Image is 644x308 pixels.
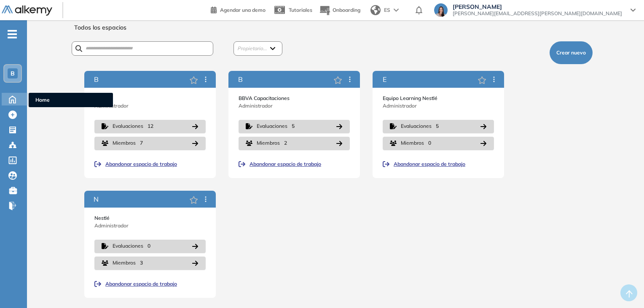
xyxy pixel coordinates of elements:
a: Agendar una demo [211,4,266,14]
p: Equipo Learning Nestlé [383,95,494,102]
span: Miembros [401,139,424,147]
span: Abandonar espacio de trabajo [250,160,321,168]
span: Evaluaciones [113,122,143,130]
p: Nestlé [94,214,206,222]
span: Evaluaciones [113,242,143,250]
button: Evaluaciones5 [383,120,494,133]
img: arrow [394,8,399,12]
span: Abandonar espacio de trabajo [394,160,465,168]
button: Crear nuevo [550,41,593,64]
span: B [11,70,15,77]
span: 5 [436,122,439,130]
span: Miembros [113,139,136,147]
span: [PERSON_NAME] [453,3,622,10]
span: 12 [148,122,153,130]
h1: Todos los espacios [74,24,126,31]
button: Miembros2 [239,137,350,150]
button: Miembros7 [94,137,206,150]
span: [PERSON_NAME][EMAIL_ADDRESS][PERSON_NAME][DOMAIN_NAME] [453,10,622,17]
span: N [94,194,99,204]
span: 0 [148,242,150,250]
span: Abandonar espacio de trabajo [105,280,177,288]
p: Administrador [383,102,494,110]
button: Miembros0 [383,137,494,150]
button: Evaluaciones12 [94,120,206,133]
img: Logo [2,5,52,16]
span: Abandonar espacio de trabajo [105,160,177,168]
button: Evaluaciones0 [94,240,206,253]
span: B [238,74,243,84]
span: Onboarding [333,7,360,13]
button: Abandonar espacio de trabajo [383,160,465,168]
span: 5 [292,122,295,130]
span: ES [384,6,390,14]
i: - [8,33,17,35]
img: world [370,5,381,15]
span: 7 [140,139,143,147]
p: Administrador [94,102,206,110]
button: Miembros3 [94,257,206,270]
button: Abandonar espacio de trabajo [94,160,177,168]
button: Abandonar espacio de trabajo [239,160,321,168]
span: 0 [428,139,431,147]
span: E [383,74,386,84]
button: Abandonar espacio de trabajo [94,280,177,288]
button: Evaluaciones5 [239,120,350,133]
p: BBVA Capacitaciones [239,95,350,102]
span: 3 [140,259,143,267]
span: 2 [284,139,287,147]
span: Miembros [257,139,280,147]
p: Administrador [94,222,206,230]
span: Tutoriales [289,7,312,13]
span: B [94,74,99,84]
button: Onboarding [319,1,360,19]
span: Evaluaciones [401,122,432,130]
span: Agendar una demo [220,7,266,13]
p: Administrador [239,102,350,110]
span: Evaluaciones [257,122,287,130]
span: Miembros [113,259,136,267]
span: Propietario... [237,45,267,52]
span: Home [35,96,106,104]
p: BBVA [94,95,206,102]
